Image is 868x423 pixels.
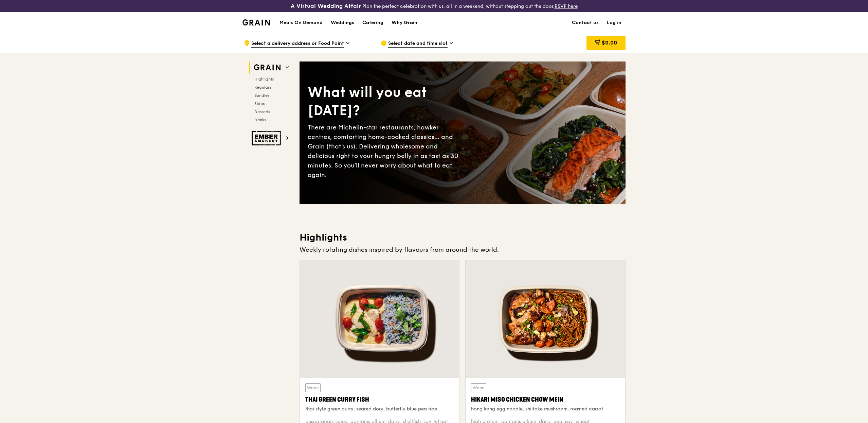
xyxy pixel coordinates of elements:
h3: A Virtual Wedding Affair [291,3,361,10]
img: Ember Smokery web logo [252,131,283,145]
div: thai style green curry, seared dory, butterfly blue pea rice [305,406,454,412]
a: GrainGrain [242,12,270,32]
a: Catering [358,13,387,33]
h1: Meals On Demand [279,19,323,26]
div: What will you eat [DATE]? [308,83,463,120]
span: Select a delivery address or Food Point [251,40,344,48]
img: Grain [242,19,270,25]
div: Weddings [331,13,354,33]
div: hong kong egg noodle, shiitake mushroom, roasted carrot [471,406,620,412]
div: Warm [305,383,321,392]
div: Catering [362,13,383,33]
a: Weddings [327,13,358,33]
span: Bundles [254,93,269,98]
div: Thai Green Curry Fish [305,395,454,404]
img: Grain web logo [252,61,283,74]
div: Why Grain [392,13,417,33]
div: Warm [471,383,486,392]
a: RSVP here [555,3,578,9]
span: $0.00 [602,39,617,46]
span: Regulars [254,85,271,90]
span: Drinks [254,118,266,122]
span: Desserts [254,109,270,114]
span: Highlights [254,77,274,82]
a: Contact us [568,13,603,33]
div: Hikari Miso Chicken Chow Mein [471,395,620,404]
div: Plan the perfect celebration with us, all in a weekend, without stepping out the door. [238,3,630,10]
div: There are Michelin-star restaurants, hawker centres, comforting home-cooked classics… and Grain (... [308,123,463,180]
span: Select date and time slot [388,40,448,48]
h3: Highlights [300,231,626,244]
a: Why Grain [387,13,421,33]
div: Weekly rotating dishes inspired by flavours from around the world. [300,245,626,254]
a: Log in [603,13,626,33]
span: Sides [254,101,265,106]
